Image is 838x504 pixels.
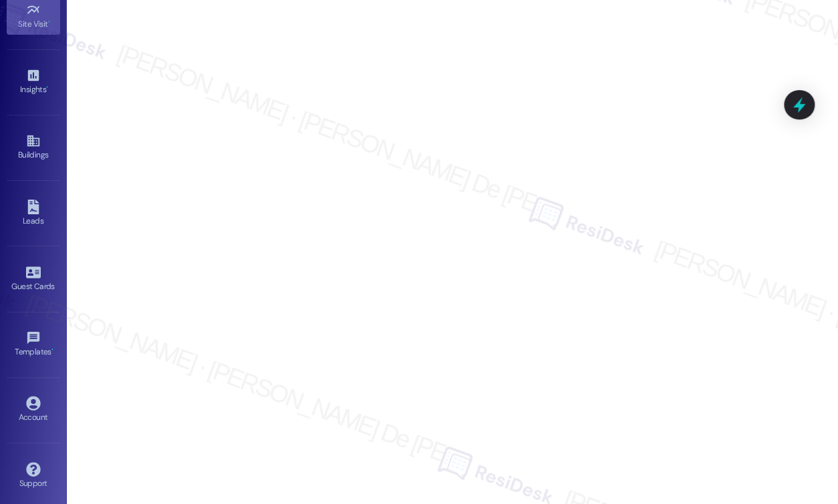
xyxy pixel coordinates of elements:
[7,196,60,232] a: Leads
[7,326,60,362] a: Templates •
[48,17,50,27] span: •
[51,345,53,354] span: •
[7,392,60,428] a: Account
[7,458,60,494] a: Support
[7,64,60,100] a: Insights •
[46,83,48,92] span: •
[7,130,60,166] a: Buildings
[7,261,60,297] a: Guest Cards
